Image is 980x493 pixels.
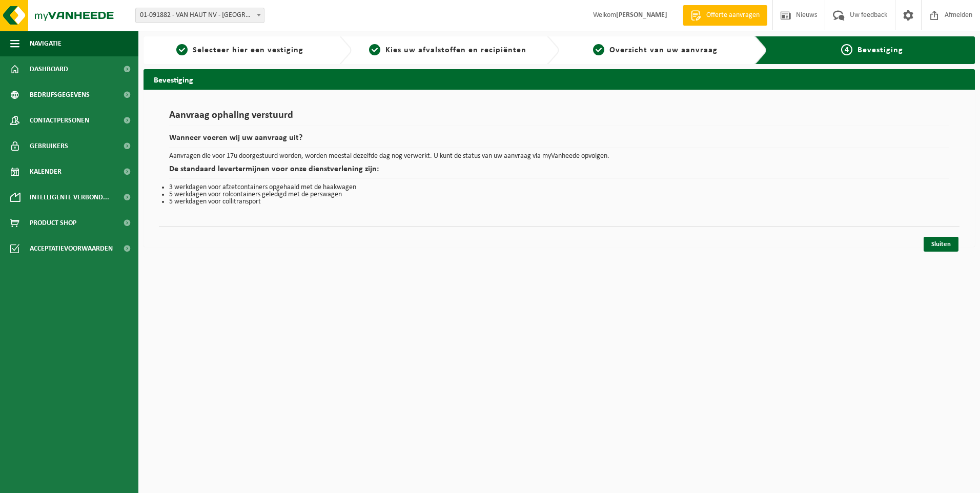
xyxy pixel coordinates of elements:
span: Bedrijfsgegevens [30,82,90,108]
h2: Wanneer voeren wij uw aanvraag uit? [169,134,949,148]
li: 3 werkdagen voor afzetcontainers opgehaald met de haakwagen [169,184,949,191]
li: 5 werkdagen voor rolcontainers geledigd met de perswagen [169,191,949,198]
a: 2Kies uw afvalstoffen en recipiënten [357,44,539,56]
span: 3 [593,44,604,55]
span: Gebruikers [30,133,68,159]
span: Offerte aanvragen [704,10,762,20]
p: Aanvragen die voor 17u doorgestuurd worden, worden meestal dezelfde dag nog verwerkt. U kunt de s... [169,153,949,160]
span: Dashboard [30,56,68,82]
span: Bevestiging [857,46,903,54]
span: Overzicht van uw aanvraag [609,46,718,54]
h2: De standaard levertermijnen voor onze dienstverlening zijn: [169,165,949,179]
span: Acceptatievoorwaarden [30,236,113,261]
span: Product Shop [30,210,76,236]
span: Navigatie [30,31,62,56]
span: 01-091882 - VAN HAUT NV - KRUIBEKE [136,8,264,23]
span: 01-091882 - VAN HAUT NV - KRUIBEKE [135,8,264,23]
span: Kalender [30,159,62,184]
h1: Aanvraag ophaling verstuurd [169,110,949,126]
span: Contactpersonen [30,108,89,133]
a: Sluiten [924,237,958,252]
span: 2 [369,44,380,55]
li: 5 werkdagen voor collitransport [169,198,949,206]
span: Kies uw afvalstoffen en recipiënten [385,46,526,54]
span: 4 [841,44,852,55]
span: Intelligente verbond... [30,184,109,210]
a: Offerte aanvragen [683,5,767,26]
strong: [PERSON_NAME] [616,11,667,19]
a: 3Overzicht van uw aanvraag [564,44,747,56]
h2: Bevestiging [144,69,975,89]
span: Selecteer hier een vestiging [193,46,303,54]
span: 1 [176,44,188,55]
a: 1Selecteer hier een vestiging [149,44,331,56]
